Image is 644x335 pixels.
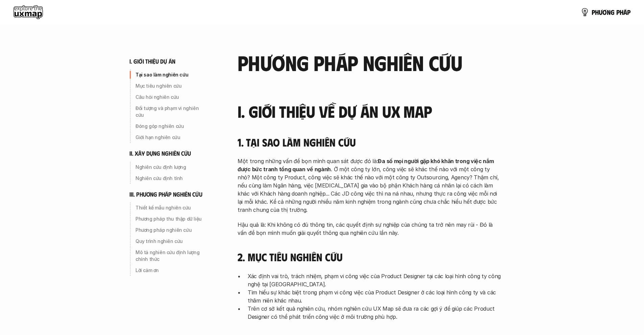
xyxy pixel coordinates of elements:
p: Xác định vai trò, trách nhiệm, phạm vi công việc của Product Designer tại các loại hình công ty c... [248,272,501,288]
p: Nghiên cứu định tính [135,175,208,182]
a: Phương pháp thu thập dữ liệu [129,214,210,224]
a: Tại sao làm nghiên cứu [129,69,210,80]
h4: 1. Tại sao làm nghiên cứu [238,136,501,149]
span: p [616,8,620,16]
span: h [620,8,623,16]
h6: i. giới thiệu dự án [129,58,175,65]
p: Lời cảm ơn [135,267,208,274]
a: Giới hạn nghiên cứu [129,132,210,143]
a: Quy trình nghiên cứu [129,236,210,247]
p: Giới hạn nghiên cứu [135,134,208,141]
p: Hậu quả là: Khi không có đủ thông tin, các quyết định sự nghiệp của chúng ta trở nên may rủi - Đó... [238,221,501,237]
p: Phương pháp thu thập dữ liệu [135,216,208,222]
h2: phương pháp nghiên cứu [238,51,501,74]
h6: iii. phương pháp nghiên cứu [129,191,202,198]
a: Phương pháp nghiên cứu [129,225,210,236]
p: Mục tiêu nghiên cứu [135,83,208,89]
h6: ii. xây dựng nghiên cứu [129,150,191,157]
a: Đối tượng và phạm vi nghiên cứu [129,103,210,120]
span: á [623,8,627,16]
span: p [592,8,595,16]
a: Nghiên cứu định lượng [129,162,210,173]
a: Câu hỏi nghiên cứu [129,92,210,103]
span: p [627,8,630,16]
a: phươngpháp [581,5,630,19]
p: Đối tượng và phạm vi nghiên cứu [135,105,208,118]
p: Mô tả nghiên cứu định lượng chính thức [135,249,208,263]
a: Đóng góp nghiên cứu [129,121,210,132]
p: Câu hỏi nghiên cứu [135,94,208,100]
span: g [611,8,615,16]
a: Nghiên cứu định tính [129,173,210,184]
a: Thiết kế mẫu nghiên cứu [129,202,210,213]
p: Đóng góp nghiên cứu [135,123,208,130]
span: n [607,8,611,16]
span: ơ [602,8,607,16]
p: Một trong những vấn đề bọn mình quan sát được đó là: . Ở một công ty lớn, công việc sẽ khác thế n... [238,157,501,214]
h4: 2. Mục tiêu nghiên cứu [238,250,501,263]
a: Mục tiêu nghiên cứu [129,81,210,91]
p: Quy trình nghiên cứu [135,238,208,245]
a: Mô tả nghiên cứu định lượng chính thức [129,247,210,265]
p: Trên cơ sở kết quả nghiên cứu, nhóm nghiên cứu UX Map sẽ đưa ra các gợi ý để giúp các Product Des... [248,305,501,321]
p: Nghiên cứu định lượng [135,164,208,171]
span: h [595,8,599,16]
p: Tại sao làm nghiên cứu [135,71,208,78]
a: Lời cảm ơn [129,265,210,276]
h3: I. Giới thiệu về dự án UX Map [238,103,501,120]
span: ư [599,8,602,16]
p: Phương pháp nghiên cứu [135,227,208,233]
p: Thiết kế mẫu nghiên cứu [135,204,208,211]
p: Tìm hiểu sự khác biệt trong phạm vi công việc của Product Designer ở các loại hình công ty và các... [248,288,501,305]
